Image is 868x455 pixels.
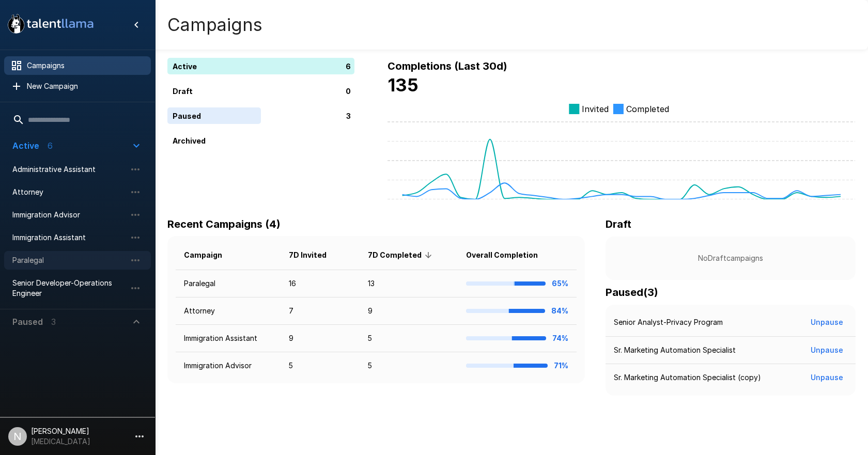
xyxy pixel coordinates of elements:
[606,286,658,299] b: Paused ( 3 )
[346,86,351,97] p: 0
[167,14,262,36] h4: Campaigns
[552,334,568,342] b: 74%
[614,345,736,355] p: Sr. Marketing Automation Specialist
[184,249,236,261] span: Campaign
[360,352,457,380] td: 5
[360,325,457,352] td: 5
[281,297,360,325] td: 7
[388,74,419,96] b: 135
[281,352,360,380] td: 5
[368,249,435,261] span: 7D Completed
[176,352,281,380] td: Immigration Advisor
[289,249,340,261] span: 7D Invited
[606,218,631,230] b: Draft
[167,218,281,230] b: Recent Campaigns (4)
[360,297,457,325] td: 9
[466,249,551,261] span: Overall Completion
[176,325,281,352] td: Immigration Assistant
[551,306,568,315] b: 84%
[176,270,281,297] td: Paralegal
[346,111,351,121] p: 3
[388,60,507,72] b: Completions (Last 30d)
[807,313,847,332] button: Unpause
[360,270,457,297] td: 13
[346,61,351,72] p: 6
[807,341,847,360] button: Unpause
[281,325,360,352] td: 9
[614,317,723,327] p: Senior Analyst-Privacy Program
[614,372,761,383] p: Sr. Marketing Automation Specialist (copy)
[554,361,568,370] b: 71%
[807,368,847,387] button: Unpause
[622,253,839,263] p: No Draft campaigns
[552,279,568,288] b: 65%
[176,297,281,325] td: Attorney
[281,270,360,297] td: 16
